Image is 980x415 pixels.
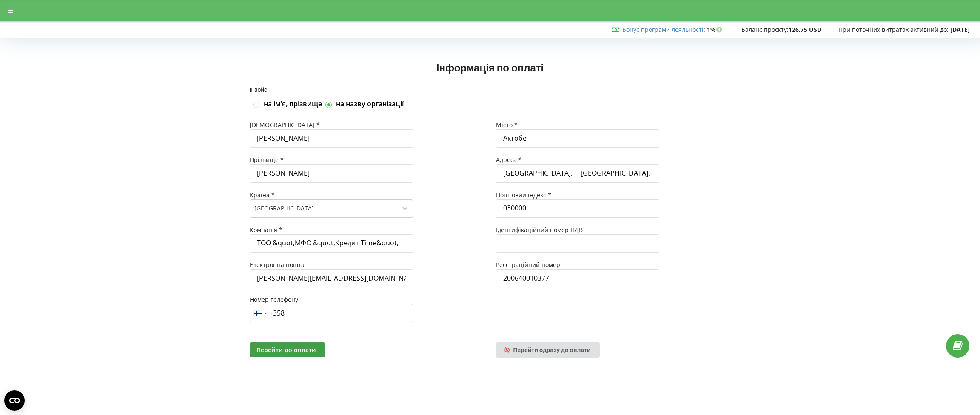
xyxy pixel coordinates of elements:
span: Перейти одразу до оплати [513,346,591,353]
a: Бонус програми лояльності [622,26,704,34]
a: Перейти одразу до оплати [496,342,600,358]
span: Місто * [496,121,518,129]
span: Поштовий індекс * [496,191,551,199]
span: Прізвище * [250,156,284,164]
button: Open CMP widget [4,390,25,411]
strong: 126,75 USD [789,26,821,34]
span: Електронна пошта [250,261,305,269]
strong: 1% [707,26,724,34]
strong: [DATE] [950,26,970,34]
span: Баланс проєкту: [741,26,789,34]
label: на імʼя, прізвище [264,99,322,109]
span: : [622,26,705,34]
span: Адреса * [496,156,522,164]
div: Telephone country code [250,304,270,322]
span: Номер телефону [250,296,298,304]
span: Перейти до оплати [256,346,316,354]
span: [DEMOGRAPHIC_DATA] * [250,121,320,129]
label: на назву організації [336,99,404,109]
span: Реєстраційний номер [496,261,560,269]
span: При поточних витратах активний до: [838,26,949,34]
span: Інформація по оплаті [436,61,544,74]
span: Інвойс [250,86,268,93]
span: Ідентифікаційний номер ПДВ [496,226,583,234]
span: Країна * [250,191,275,199]
span: Компанія * [250,226,282,234]
button: Перейти до оплати [250,342,325,357]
